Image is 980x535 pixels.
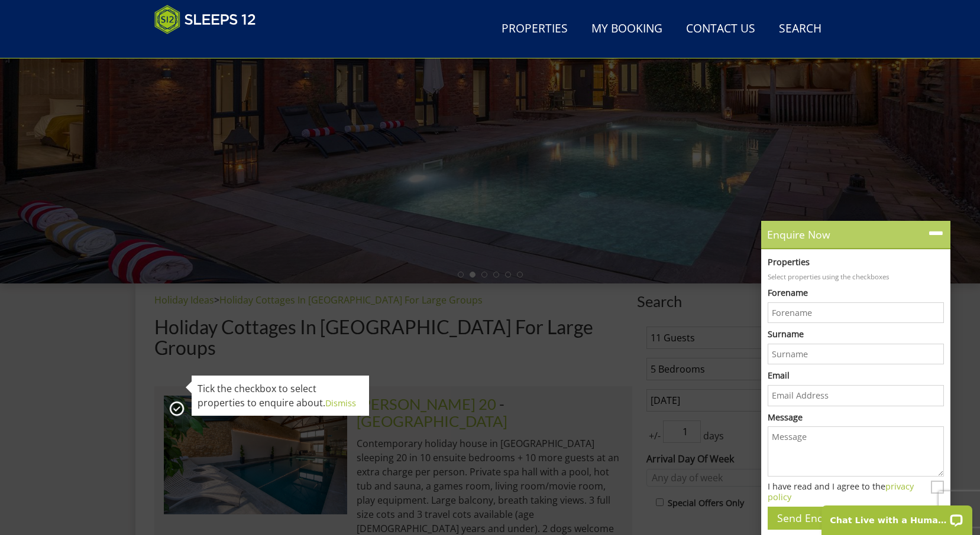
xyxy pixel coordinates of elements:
[814,498,980,535] iframe: LiveChat chat widget
[214,293,219,306] span: >
[768,385,944,406] input: Email Address
[768,286,944,299] label: Forename
[646,429,663,443] span: +/-
[164,396,347,514] img: open-uri20231109-69-pb86i6.original.
[767,227,945,242] p: Enquire Now
[148,41,273,51] iframe: Customer reviews powered by Trustpilot
[768,256,944,269] label: Properties
[701,429,726,443] span: days
[768,272,944,282] p: Select properties using the checkboxes
[768,507,852,530] button: Send Enquiry
[774,16,826,43] a: Search
[154,317,632,358] h1: Holiday Cottages In [GEOGRAPHIC_DATA] For Large Groups
[768,411,944,424] label: Message
[219,293,483,306] a: Holiday Cottages In [GEOGRAPHIC_DATA] For Large Groups
[637,293,826,309] span: Search
[768,481,914,502] a: privacy policy
[154,293,214,306] a: Holiday Ideas
[154,5,256,34] img: Sleeps 12
[587,16,667,43] a: My Booking
[768,344,944,365] input: Surname
[768,369,944,382] label: Email
[649,471,802,484] div: Any day of week
[646,469,817,487] div: Combobox
[668,497,744,510] label: Special Offers Only
[357,395,507,429] span: -
[646,452,817,466] label: Arrival Day Of Week
[646,389,817,412] input: Arrival Date
[357,395,496,413] a: [PERSON_NAME] 20
[681,16,760,43] a: Contact Us
[357,412,507,430] a: [GEOGRAPHIC_DATA]
[768,481,927,502] label: I have read and I agree to the
[497,16,573,43] a: Properties
[768,328,944,341] label: Surname
[768,302,944,324] input: Forename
